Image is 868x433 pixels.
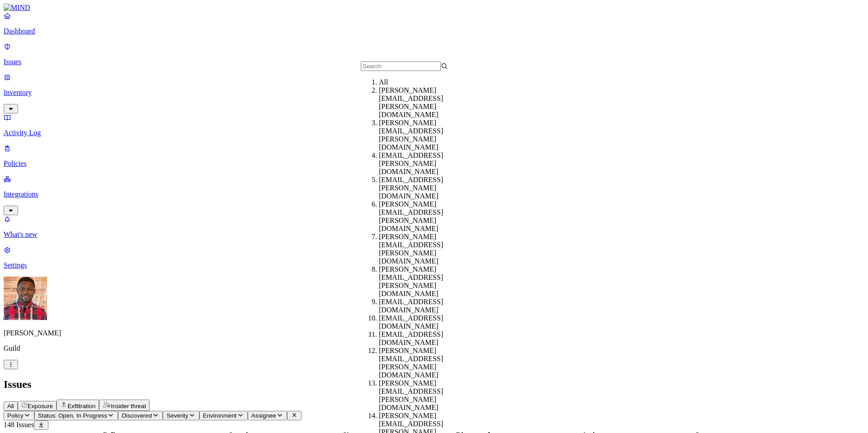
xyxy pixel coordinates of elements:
[4,73,864,112] a: Inventory
[4,246,864,269] a: Settings
[4,113,864,137] a: Activity Log
[4,27,864,35] p: Dashboard
[166,412,188,419] span: Severity
[38,412,107,419] span: Status: Open, In Progress
[4,231,864,239] p: What's new
[379,78,466,86] div: All
[4,277,47,320] img: Charles Sawadogo
[379,265,466,298] div: [PERSON_NAME][EMAIL_ADDRESS][PERSON_NAME][DOMAIN_NAME]
[4,329,864,337] p: [PERSON_NAME]
[379,176,466,200] div: [EMAIL_ADDRESS][PERSON_NAME][DOMAIN_NAME]
[379,347,466,379] div: [PERSON_NAME][EMAIL_ADDRESS][PERSON_NAME][DOMAIN_NAME]
[379,233,466,265] div: [PERSON_NAME][EMAIL_ADDRESS][PERSON_NAME][DOMAIN_NAME]
[67,403,95,409] span: Exfiltration
[4,261,864,269] p: Settings
[4,144,864,168] a: Policies
[4,160,864,168] p: Policies
[379,298,466,314] div: [EMAIL_ADDRESS][DOMAIN_NAME]
[379,119,466,151] div: [PERSON_NAME][EMAIL_ADDRESS][PERSON_NAME][DOMAIN_NAME]
[111,403,146,409] span: Insider threat
[4,4,30,12] img: MIND
[4,12,864,35] a: Dashboard
[7,403,14,409] span: All
[122,412,152,419] span: Discovered
[251,412,276,419] span: Assignee
[4,421,34,428] span: 148 Issues
[379,379,466,412] div: [PERSON_NAME][EMAIL_ADDRESS][PERSON_NAME][DOMAIN_NAME]
[4,190,864,198] p: Integrations
[4,129,864,137] p: Activity Log
[7,412,24,419] span: Policy
[4,58,864,66] p: Issues
[4,4,864,12] a: MIND
[4,378,864,391] h2: Issues
[379,151,466,176] div: [EMAIL_ADDRESS][PERSON_NAME][DOMAIN_NAME]
[379,330,466,347] div: [EMAIL_ADDRESS][DOMAIN_NAME]
[28,403,53,409] span: Exposure
[4,89,864,97] p: Inventory
[4,344,864,353] p: Guild
[361,61,441,71] input: Search
[379,200,466,233] div: [PERSON_NAME][EMAIL_ADDRESS][PERSON_NAME][DOMAIN_NAME]
[4,175,864,214] a: Integrations
[4,42,864,66] a: Issues
[379,314,466,330] div: [EMAIL_ADDRESS][DOMAIN_NAME]
[4,215,864,239] a: What's new
[379,86,466,119] div: [PERSON_NAME][EMAIL_ADDRESS][PERSON_NAME][DOMAIN_NAME]
[203,412,237,419] span: Environment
